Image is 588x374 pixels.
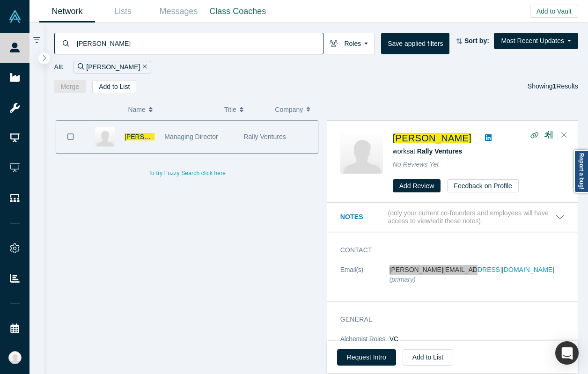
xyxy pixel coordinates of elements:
button: Notes (only your current co-founders and employees will have access to view/edit these notes) [340,209,565,225]
a: Class Coaches [206,0,269,22]
a: Messages [151,0,206,22]
strong: Sort by: [464,37,489,44]
button: Roles [323,33,375,54]
span: Name [128,100,145,119]
button: Title [224,100,265,119]
span: works at [393,147,463,155]
div: Showing [528,80,578,93]
a: Network [39,0,95,22]
button: Add Review [393,179,441,192]
div: [PERSON_NAME] [73,61,151,73]
a: [PERSON_NAME] [393,133,471,143]
p: (only your current co-founders and employees will have access to view/edit these notes) [388,209,555,225]
button: Add to Vault [530,5,578,18]
span: Results [553,82,578,90]
button: Save applied filters [381,33,449,54]
h3: Contact [340,245,551,255]
button: Name [128,100,214,119]
button: Remove Filter [140,62,147,73]
input: Search by name, title, company, summary, expertise, investment criteria or topics of focus [76,32,323,54]
a: Rally Ventures [417,147,463,155]
button: To try Fuzzy Search click here [142,167,232,179]
button: Merge [54,80,86,93]
span: All: [54,62,64,72]
img: Jeff Hinck's Profile Image [340,131,383,174]
span: Rally Ventures [243,133,286,140]
button: Add to List [92,80,136,93]
img: Jeff Hinck's Profile Image [95,127,115,147]
button: Feedback on Profile [447,179,519,192]
span: Managing Director [164,133,218,140]
span: Company [275,100,303,119]
dt: Alchemist Roles [340,334,390,354]
h3: General [340,315,551,324]
button: Most Recent Updates [494,33,578,49]
button: Bookmark [56,121,85,153]
span: Title [224,100,236,119]
button: Company [275,100,316,119]
a: Lists [95,0,151,22]
img: Alchemist Vault Logo [8,10,22,23]
strong: 1 [553,82,557,90]
img: Katinka Harsányi's Account [8,351,22,364]
span: No Reviews Yet [393,161,439,168]
span: (primary) [390,276,416,283]
a: Report a bug! [574,150,588,193]
dt: Email(s) [340,265,390,294]
button: Close [557,128,571,143]
a: [PERSON_NAME] [125,133,178,140]
h3: Notes [340,212,386,222]
a: [PERSON_NAME][EMAIL_ADDRESS][DOMAIN_NAME] [390,266,554,273]
button: Add to List [403,349,453,366]
dd: VC [390,334,565,344]
button: Request Intro [337,349,396,366]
